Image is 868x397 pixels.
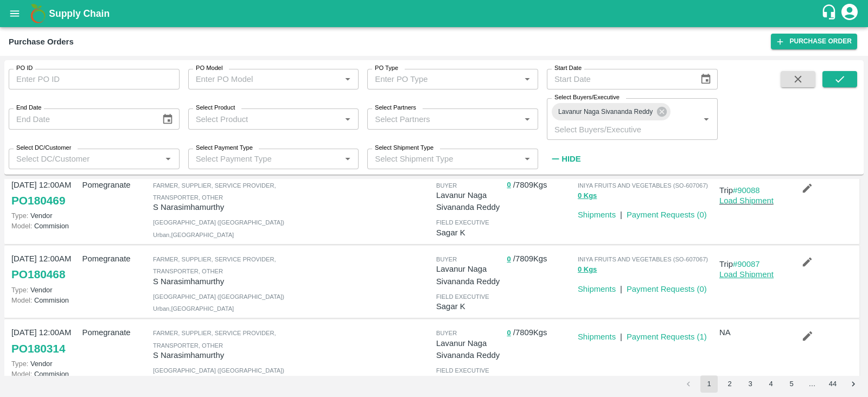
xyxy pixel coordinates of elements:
p: Lavanur Naga Sivananda Reddy [436,189,502,214]
span: field executive [436,219,489,226]
p: Commision [11,295,78,305]
p: S Narasimhamurthy [153,201,290,213]
button: Open [341,72,355,86]
input: Enter PO Type [371,72,503,86]
input: Select Buyers/Executive [550,122,682,136]
label: Select Partners [375,104,416,112]
button: Go to page 44 [824,375,841,393]
div: Purchase Orders [9,35,74,49]
p: Sagar K [436,227,502,239]
button: Open [161,152,175,166]
a: PO180314 [11,339,65,358]
img: logo [27,3,49,24]
button: open drawer [2,1,27,26]
label: Select Buyers/Executive [554,93,620,102]
p: [DATE] 12:00AM [11,253,78,265]
label: PO Type [375,64,398,73]
p: Commision [11,221,78,231]
p: Lavanur Naga Sivananda Reddy [436,337,502,362]
button: Open [699,112,713,126]
span: Model: [11,296,32,304]
span: [GEOGRAPHIC_DATA] ([GEOGRAPHIC_DATA]) Urban , [GEOGRAPHIC_DATA] [153,219,284,238]
span: INIYA FRUITS AND VEGETABLES (SO-607067) [578,182,708,189]
span: field executive [436,367,489,374]
span: buyer [436,256,457,262]
p: Trip [719,258,786,270]
div: account of current user [840,2,859,25]
p: Sagar K [436,375,502,387]
span: Lavanur Naga Sivananda Reddy [552,106,659,118]
a: Payment Requests (0) [627,285,707,293]
button: page 1 [700,375,718,393]
button: Open [520,72,534,86]
span: [GEOGRAPHIC_DATA] ([GEOGRAPHIC_DATA]) Urban , [GEOGRAPHIC_DATA] [153,293,284,312]
button: 0 [507,327,510,340]
button: Hide [547,150,584,168]
input: Start Date [547,69,691,89]
a: Shipments [578,210,616,219]
p: S Narasimhamurthy [153,276,290,287]
label: PO Model [196,64,223,73]
label: Select Payment Type [196,144,253,152]
input: Select Product [192,112,338,126]
span: Model: [11,370,32,378]
p: Commision [11,369,78,379]
a: PO180469 [11,191,65,210]
p: Lavanur Naga Sivananda Reddy [436,263,502,287]
label: PO ID [16,64,33,73]
label: Select Product [196,104,235,112]
p: S Narasimhamurthy [153,349,290,361]
button: Go to page 5 [783,375,800,393]
button: Open [341,112,355,126]
label: End Date [16,104,41,112]
a: Load Shipment [719,270,774,279]
label: Select DC/Customer [16,144,71,152]
button: Choose date [695,69,716,89]
button: 0 [507,253,510,266]
p: / 7809 Kgs [507,179,573,191]
button: 0 Kgs [578,264,597,276]
p: [DATE] 12:00AM [11,326,78,338]
a: Supply Chain [49,6,821,21]
p: Vendor [11,358,78,369]
div: … [803,379,821,389]
span: Farmer, Supplier, Service Provider, Transporter, Other [153,256,276,274]
button: Open [341,152,355,166]
button: 0 [507,179,510,191]
b: Supply Chain [49,8,110,19]
button: Go to page 2 [721,375,738,393]
p: NA [719,326,786,338]
div: | [616,204,622,221]
div: | [616,279,622,295]
div: customer-support [821,4,840,23]
button: Go to next page [845,375,862,393]
p: Pomegranate [82,179,148,191]
span: INIYA FRUITS AND VEGETABLES (SO-607067) [578,256,708,262]
span: Type: [11,286,28,294]
p: / 7809 Kgs [507,326,573,339]
span: Model: [11,222,32,230]
input: Select DC/Customer [12,152,158,166]
span: buyer [436,330,457,336]
a: Shipments [578,332,616,341]
a: #90087 [733,260,760,268]
p: Pomegranate [82,326,148,338]
p: / 7809 Kgs [507,253,573,265]
input: Select Payment Type [192,152,324,166]
span: buyer [436,182,457,189]
a: Payment Requests (0) [627,210,707,219]
label: Start Date [554,64,582,73]
input: End Date [9,108,153,129]
a: #90088 [733,186,760,195]
p: Pomegranate [82,253,148,265]
div: | [616,326,622,343]
span: Type: [11,212,28,220]
a: Purchase Order [771,34,857,49]
span: Farmer, Supplier, Service Provider, Transporter, Other [153,330,276,348]
button: Open [520,112,534,126]
a: PO180468 [11,265,65,284]
span: field executive [436,293,489,300]
input: Enter PO Model [192,72,324,86]
a: Load Shipment [719,196,774,205]
span: Type: [11,360,28,368]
